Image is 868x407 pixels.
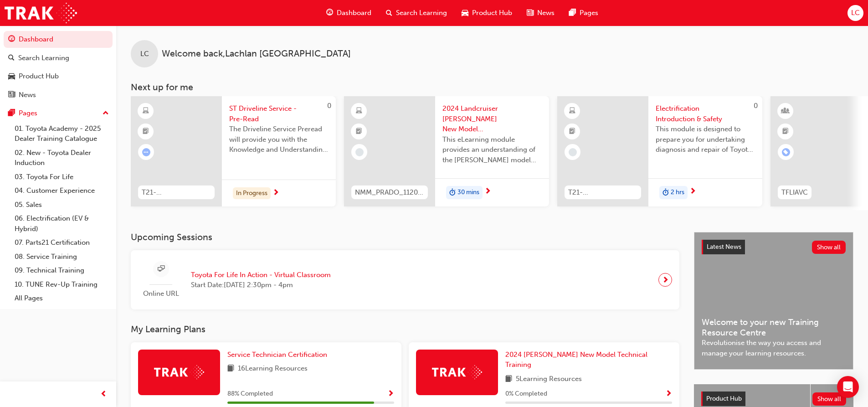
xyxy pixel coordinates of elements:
[847,5,863,21] button: LC
[702,240,846,254] a: Latest NewsShow all
[356,126,362,138] span: booktick-icon
[519,4,562,22] a: news-iconNews
[131,232,679,242] h3: Upcoming Sessions
[484,188,491,196] span: next-icon
[11,250,113,264] a: 08. Service Training
[355,148,364,156] span: learningRecordVerb_NONE-icon
[442,134,542,165] span: This eLearning module provides an understanding of the [PERSON_NAME] model line-up and its Katash...
[8,109,15,118] span: pages-icon
[569,7,576,19] span: pages-icon
[557,96,762,206] a: 0T21-FOD_HVIS_PREREQElectrification Introduction & SafetyThis module is designed to prepare you f...
[142,187,211,198] span: T21-STDLS_PRE_READ
[229,103,329,124] span: ST Driveline Service - Pre-Read
[238,363,308,375] span: 16 Learning Resources
[326,7,333,19] span: guage-icon
[116,82,868,93] h3: Next up for me
[11,184,113,198] a: 04. Customer Experience
[516,374,582,385] span: 5 Learning Resources
[562,4,606,22] a: pages-iconPages
[671,187,684,198] span: 2 hrs
[140,49,149,59] span: LC
[8,36,15,44] span: guage-icon
[472,8,512,18] span: Product Hub
[11,211,113,236] a: 06. Electrification (EV & Hybrid)
[505,350,647,369] span: 2024 [PERSON_NAME] New Model Technical Training
[689,188,696,196] span: next-icon
[656,124,755,155] span: This module is designed to prepare you for undertaking diagnosis and repair of Toyota & Lexus Ele...
[327,102,331,110] span: 0
[386,7,392,19] span: search-icon
[457,187,479,198] span: 30 mins
[812,241,846,254] button: Show all
[138,289,184,299] span: Online URL
[11,170,113,184] a: 03. Toyota For Life
[505,374,512,385] span: book-icon
[568,187,637,198] span: T21-FOD_HVIS_PREREQ
[851,8,860,18] span: LC
[19,108,37,118] div: Pages
[162,49,351,59] span: Welcome back , Lachlan [GEOGRAPHIC_DATA]
[702,317,846,338] span: Welcome to your new Training Resource Centre
[8,54,15,62] span: search-icon
[665,388,672,400] button: Show Progress
[337,8,371,18] span: Dashboard
[227,350,331,360] a: Service Technician Certification
[233,187,271,200] div: In Progress
[142,148,150,156] span: learningRecordVerb_ATTEMPT-icon
[11,198,113,212] a: 05. Sales
[387,388,394,400] button: Show Progress
[100,389,107,400] span: prev-icon
[4,31,113,48] a: Dashboard
[580,8,598,18] span: Pages
[396,8,447,18] span: Search Learning
[158,263,164,275] span: sessionType_ONLINE_URL-icon
[782,105,789,117] span: learningResourceType_INSTRUCTOR_LED-icon
[227,389,273,399] span: 88 % Completed
[387,390,394,398] span: Show Progress
[449,187,456,199] span: duration-icon
[812,392,847,406] button: Show all
[11,122,113,146] a: 01. Toyota Academy - 2025 Dealer Training Catalogue
[4,68,113,85] a: Product Hub
[5,3,77,23] img: Trak
[4,105,113,122] button: Pages
[131,96,336,206] a: 0T21-STDLS_PRE_READST Driveline Service - Pre-ReadThe Driveline Service Preread will provide you ...
[272,189,279,197] span: next-icon
[154,365,204,379] img: Trak
[569,105,575,117] span: learningResourceType_ELEARNING-icon
[656,103,755,124] span: Electrification Introduction & Safety
[19,71,59,82] div: Product Hub
[131,324,679,335] h3: My Learning Plans
[11,278,113,292] a: 10. TUNE Rev-Up Training
[569,148,577,156] span: learningRecordVerb_NONE-icon
[4,50,113,67] a: Search Learning
[8,72,15,81] span: car-icon
[143,105,149,117] span: learningResourceType_ELEARNING-icon
[4,87,113,103] a: News
[442,103,542,134] span: 2024 Landcruiser [PERSON_NAME] New Model Mechanisms - Model Outline 1
[706,395,742,402] span: Product Hub
[707,243,741,251] span: Latest News
[229,124,329,155] span: The Driveline Service Preread will provide you with the Knowledge and Understanding to successful...
[344,96,549,206] a: NMM_PRADO_112024_MODULE_12024 Landcruiser [PERSON_NAME] New Model Mechanisms - Model Outline 1Thi...
[537,8,555,18] span: News
[569,126,575,138] span: booktick-icon
[781,187,808,198] span: TFLIAVC
[702,338,846,358] span: Revolutionise the way you access and manage your learning resources.
[18,53,69,63] div: Search Learning
[19,90,36,100] div: News
[782,148,790,156] span: learningRecordVerb_ENROLL-icon
[4,29,113,105] button: DashboardSearch LearningProduct HubNews
[379,4,454,22] a: search-iconSearch Learning
[462,7,468,19] span: car-icon
[8,91,15,99] span: news-icon
[227,363,234,375] span: book-icon
[505,350,672,370] a: 2024 [PERSON_NAME] New Model Technical Training
[701,392,846,406] a: Product HubShow all
[11,146,113,170] a: 02. New - Toyota Dealer Induction
[11,236,113,250] a: 07. Parts21 Certification
[837,376,859,398] div: Open Intercom Messenger
[191,270,331,280] span: Toyota For Life In Action - Virtual Classroom
[662,273,669,286] span: next-icon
